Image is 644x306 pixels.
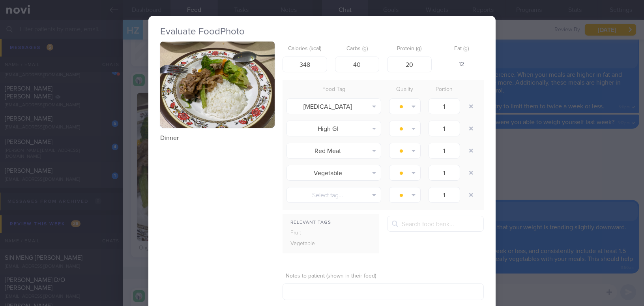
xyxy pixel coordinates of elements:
button: High GI [286,121,381,136]
label: Carbs (g) [338,45,376,53]
button: Vegetable [286,165,381,181]
input: 33 [335,57,380,72]
button: Red Meat [286,143,381,159]
input: 1.0 [429,143,460,159]
img: Dinner [160,42,275,128]
div: 12 [440,57,484,73]
button: [MEDICAL_DATA] [286,98,381,114]
input: 250 [283,57,327,72]
input: 1.0 [429,187,460,203]
input: Search food bank... [387,216,484,232]
input: 1.0 [429,121,460,136]
input: 1.0 [429,98,460,114]
div: Fruit [283,228,333,239]
label: Fat (g) [443,45,481,53]
label: Protein (g) [390,45,429,53]
label: Notes to patient (shown in their feed) [286,273,481,280]
div: Portion [425,84,464,95]
label: Calories (kcal) [286,45,324,53]
h2: Evaluate Food Photo [160,26,484,38]
div: Food Tag [283,84,385,95]
p: Dinner [160,134,275,142]
div: Relevant Tags [283,218,379,228]
div: Vegetable [283,238,333,249]
input: 9 [387,57,432,72]
div: Quality [385,84,425,95]
input: 1.0 [429,165,460,181]
button: Select tag... [286,187,381,203]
